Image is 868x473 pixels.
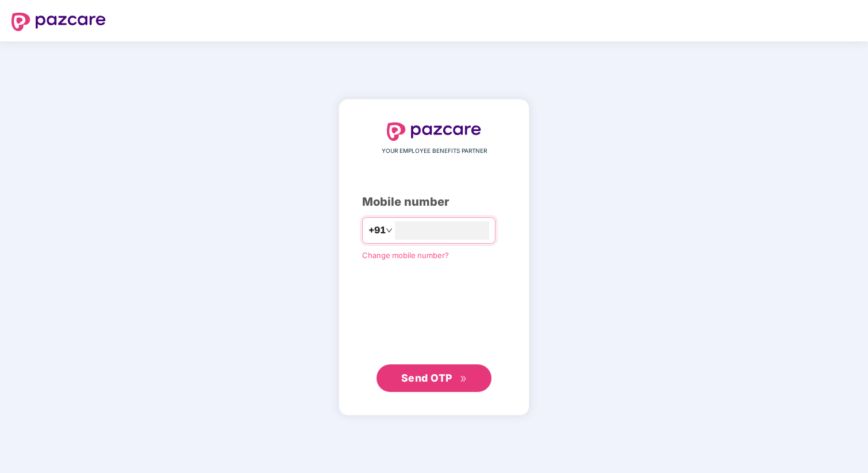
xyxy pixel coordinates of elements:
[368,223,386,237] span: +91
[11,13,106,31] img: logo
[386,227,393,234] span: down
[362,251,449,260] a: Change mobile number?
[387,122,481,141] img: logo
[460,375,467,383] span: double-right
[362,193,506,211] div: Mobile number
[382,147,487,156] span: YOUR EMPLOYEE BENEFITS PARTNER
[377,364,491,392] button: Send OTPdouble-right
[401,372,452,384] span: Send OTP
